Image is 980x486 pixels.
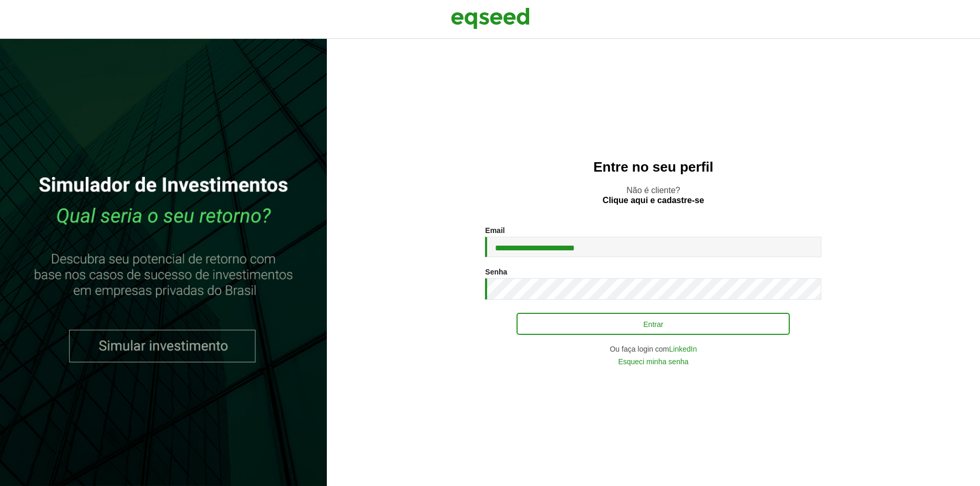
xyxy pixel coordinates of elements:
h2: Entre no seu perfil [348,160,959,175]
button: Entrar [517,313,790,335]
label: Email [485,227,504,234]
label: Senha [485,268,507,276]
img: EqSeed Logo [451,5,530,31]
div: Ou faça login com [485,345,821,353]
a: LinkedIn [669,345,697,353]
a: Esqueci minha senha [618,358,688,365]
p: Não é cliente? [348,185,959,205]
a: Clique aqui e cadastre-se [603,196,704,205]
